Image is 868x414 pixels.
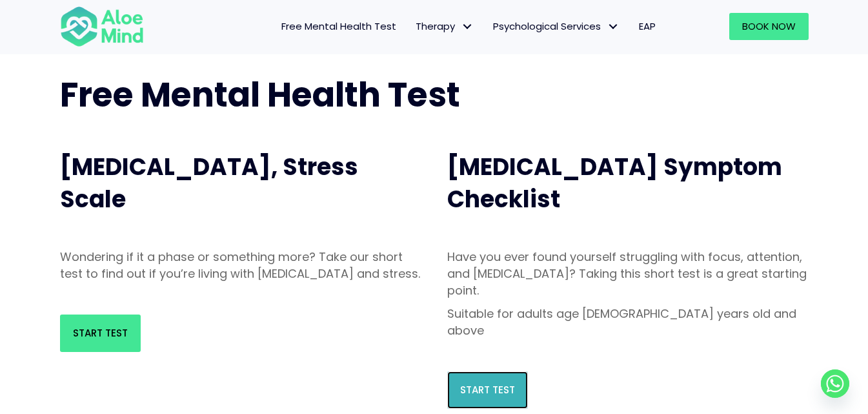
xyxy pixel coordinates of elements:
a: Start Test [447,371,528,409]
a: TherapyTherapy: submenu [406,13,483,40]
span: Psychological Services: submenu [604,17,623,36]
span: Psychological Services [493,19,620,33]
span: Therapy: submenu [458,17,477,36]
span: EAP [639,19,656,33]
p: Wondering if it a phase or something more? Take our short test to find out if you’re living with ... [60,249,421,282]
a: Psychological ServicesPsychological Services: submenu [483,13,629,40]
span: Start Test [460,383,515,397]
span: Free Mental Health Test [60,71,460,118]
span: Book Now [742,19,796,33]
span: Free Mental Health Test [281,19,396,33]
img: Aloe mind Logo [60,5,144,48]
span: Therapy [416,19,474,33]
a: Free Mental Health Test [272,13,406,40]
a: Whatsapp [821,369,849,398]
span: [MEDICAL_DATA], Stress Scale [60,150,358,216]
a: EAP [629,13,665,40]
p: Suitable for adults age [DEMOGRAPHIC_DATA] years old and above [447,305,809,339]
nav: Menu [161,13,665,40]
span: Start Test [73,326,128,340]
span: [MEDICAL_DATA] Symptom Checklist [447,150,782,216]
p: Have you ever found yourself struggling with focus, attention, and [MEDICAL_DATA]? Taking this sh... [447,249,809,299]
a: Start Test [60,315,141,352]
a: Book Now [729,13,809,40]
